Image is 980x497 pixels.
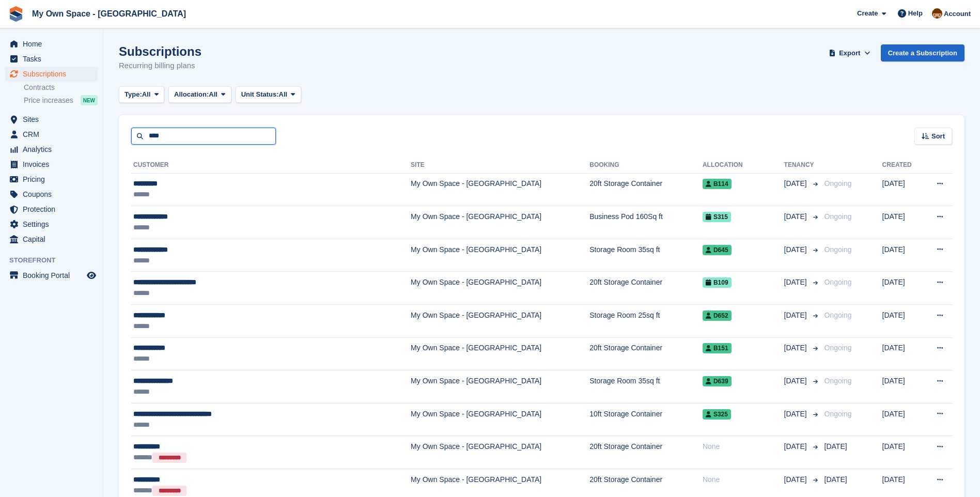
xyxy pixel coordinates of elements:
td: 20ft Storage Container [589,436,703,469]
td: 10ft Storage Container [589,403,703,436]
span: D645 [703,245,732,255]
td: [DATE] [882,305,923,338]
span: [DATE] [784,441,809,452]
span: Allocation: [174,89,209,100]
span: Help [908,8,923,19]
a: Preview store [85,269,98,282]
p: Recurring billing plans [119,60,201,72]
a: menu [5,127,98,142]
th: Tenancy [784,157,820,174]
span: Tasks [23,52,85,66]
span: Storefront [9,255,103,266]
td: [DATE] [882,173,923,206]
span: All [279,89,288,100]
span: Export [839,48,860,58]
span: Invoices [23,157,85,172]
span: Ongoing [825,410,852,418]
a: Price increases NEW [24,95,98,106]
div: NEW [81,95,98,105]
span: Unit Status: [241,89,279,100]
span: Ongoing [825,311,852,319]
span: Create [857,8,878,19]
td: [DATE] [882,436,923,469]
td: [DATE] [882,370,923,403]
span: Account [944,9,971,19]
td: My Own Space - [GEOGRAPHIC_DATA] [411,370,589,403]
a: menu [5,52,98,66]
img: stora-icon-8386f47178a22dfd0bd8f6a31ec36ba5ce8667c1dd55bd0f319d3a0aa187defe.svg [8,6,24,22]
span: CRM [23,127,85,142]
button: Export [827,44,873,61]
td: 20ft Storage Container [589,272,703,305]
span: S315 [703,212,731,222]
span: D639 [703,376,732,386]
span: [DATE] [784,211,809,222]
a: menu [5,187,98,201]
span: Ongoing [825,212,852,221]
span: Type: [125,89,142,100]
span: [DATE] [784,310,809,321]
span: Capital [23,232,85,246]
button: Type: All [119,86,164,103]
td: [DATE] [882,337,923,370]
span: B151 [703,343,732,353]
td: Business Pod 160Sq ft [589,206,703,239]
a: menu [5,172,98,187]
span: Protection [23,202,85,216]
span: [DATE] [825,442,847,451]
th: Allocation [703,157,784,174]
span: Ongoing [825,245,852,254]
span: Price increases [24,96,73,105]
button: Allocation: All [168,86,231,103]
a: menu [5,217,98,231]
div: None [703,474,784,485]
th: Created [882,157,923,174]
td: My Own Space - [GEOGRAPHIC_DATA] [411,173,589,206]
span: Sites [23,112,85,127]
td: Storage Room 35sq ft [589,370,703,403]
span: [DATE] [784,376,809,386]
span: All [209,89,217,100]
span: Subscriptions [23,67,85,81]
span: Ongoing [825,278,852,286]
th: Booking [589,157,703,174]
td: My Own Space - [GEOGRAPHIC_DATA] [411,272,589,305]
td: [DATE] [882,239,923,272]
td: My Own Space - [GEOGRAPHIC_DATA] [411,337,589,370]
a: menu [5,67,98,81]
a: menu [5,232,98,246]
a: Create a Subscription [881,44,965,61]
span: Ongoing [825,377,852,385]
td: 20ft Storage Container [589,337,703,370]
span: All [142,89,151,100]
td: My Own Space - [GEOGRAPHIC_DATA] [411,305,589,338]
a: My Own Space - [GEOGRAPHIC_DATA] [28,5,190,22]
span: Settings [23,217,85,231]
td: My Own Space - [GEOGRAPHIC_DATA] [411,206,589,239]
span: B109 [703,277,732,288]
a: menu [5,112,98,127]
img: Paula Harris [932,8,942,19]
a: menu [5,157,98,172]
span: [DATE] [784,474,809,485]
span: [DATE] [784,409,809,420]
a: menu [5,268,98,283]
span: [DATE] [784,244,809,255]
span: [DATE] [784,277,809,288]
a: menu [5,37,98,51]
span: Home [23,37,85,51]
span: [DATE] [825,475,847,484]
span: D652 [703,310,732,321]
td: [DATE] [882,206,923,239]
span: Pricing [23,172,85,187]
td: Storage Room 25sq ft [589,305,703,338]
span: Sort [931,131,945,142]
a: menu [5,142,98,157]
span: [DATE] [784,343,809,353]
span: Booking Portal [23,268,85,283]
td: 20ft Storage Container [589,173,703,206]
td: Storage Room 35sq ft [589,239,703,272]
span: S325 [703,409,731,420]
span: Coupons [23,187,85,201]
span: B114 [703,179,732,189]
